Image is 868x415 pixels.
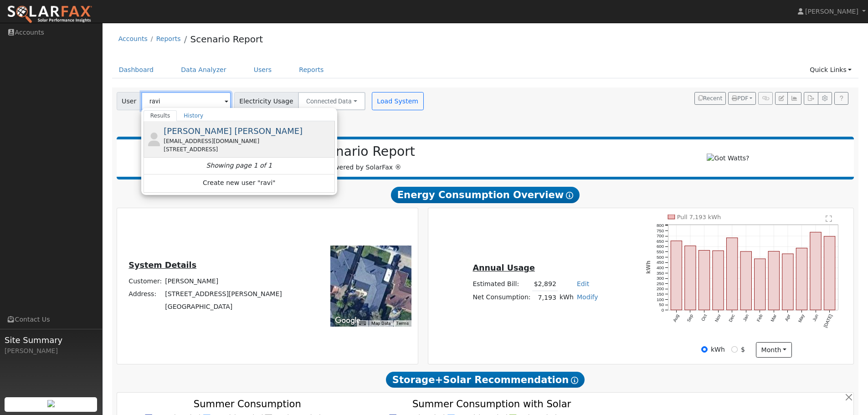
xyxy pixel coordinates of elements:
button: Multi-Series Graph [787,92,801,105]
td: Estimated Bill: [471,278,532,291]
button: PDF [728,92,756,105]
text: Summer Consumption [194,398,301,410]
a: Data Analyzer [174,61,233,78]
button: Connected Data [298,92,365,110]
a: Reports [292,61,330,78]
text: Sep [686,313,694,323]
td: $2,892 [532,278,558,291]
span: Create new user "ravi" [203,178,276,189]
text: 250 [657,281,664,286]
text: Apr [784,313,792,322]
button: Edit User [775,92,788,105]
a: Accounts [118,35,148,42]
input: kWh [701,346,708,353]
a: Results [144,110,177,121]
rect: onclick="" [671,241,682,310]
a: Open this area in Google Maps (opens a new window) [333,315,363,327]
rect: onclick="" [769,251,780,310]
text: 50 [659,302,664,307]
rect: onclick="" [740,251,751,310]
td: Address: [127,287,164,300]
text: Mar [770,313,778,323]
a: History [177,110,210,121]
rect: onclick="" [796,248,807,310]
a: Modify [577,293,598,301]
text: [DATE] [823,313,833,328]
button: Load System [372,92,424,110]
text: Summer Consumption with Solar [412,398,571,410]
text: Nov [714,313,722,323]
text: Dec [728,313,736,323]
text: 100 [657,297,664,302]
text: kWh [645,261,652,274]
button: month [756,342,792,358]
td: kWh [558,291,575,304]
text: Oct [700,313,708,322]
text: 400 [657,265,664,270]
img: retrieve [47,400,55,407]
text: 750 [657,228,664,233]
img: SolarFax [7,5,92,24]
a: Dashboard [112,61,161,78]
text: 200 [657,287,664,292]
text: May [797,313,806,323]
rect: onclick="" [727,238,738,310]
div: [EMAIL_ADDRESS][DOMAIN_NAME] [164,137,333,145]
span: User [117,92,142,110]
td: 7,193 [532,291,558,304]
span: Electricity Usage [234,92,298,110]
text: 550 [657,249,664,254]
a: Reports [156,35,181,42]
label: $ [741,345,745,354]
rect: onclick="" [699,251,710,310]
rect: onclick="" [810,232,821,310]
div: [STREET_ADDRESS] [164,145,333,154]
span: Site Summary [5,334,98,346]
text: 0 [662,307,664,313]
text: Jan [742,313,750,322]
text: 350 [657,271,664,276]
a: Terms (opens in new tab) [396,321,409,326]
text: Pull 7,193 kWh [677,214,721,220]
a: Users [247,61,279,78]
text:  [826,215,832,222]
td: Customer: [127,275,164,287]
button: Keyboard shortcuts [359,320,365,327]
button: Settings [818,92,832,105]
i: Show Help [566,192,573,199]
u: Annual Usage [473,263,534,272]
span: PDF [732,95,748,102]
text: Jun [812,313,820,322]
rect: onclick="" [685,246,696,310]
label: kWh [711,345,725,354]
a: Help Link [834,92,848,105]
text: 600 [657,244,664,249]
a: Scenario Report [190,34,263,45]
span: [PERSON_NAME] [805,8,858,15]
rect: onclick="" [755,259,765,310]
span: [PERSON_NAME] [PERSON_NAME] [164,126,303,136]
input: Select a User [141,92,231,110]
a: Quick Links [803,61,858,78]
td: [STREET_ADDRESS][PERSON_NAME] [164,287,284,300]
img: Got Watts? [707,154,749,163]
td: Net Consumption: [471,291,532,304]
span: Storage+Solar Recommendation [386,372,585,388]
h2: Scenario Report [126,144,602,159]
text: 450 [657,260,664,265]
td: [PERSON_NAME] [164,275,284,287]
button: Map Data [371,320,390,327]
text: 700 [657,233,664,238]
text: 500 [657,255,664,260]
div: Powered by SolarFax ® [121,144,607,172]
a: Edit [577,280,589,287]
button: Recent [694,92,726,105]
text: 800 [657,223,664,228]
img: Google [333,315,363,327]
button: Export Interval Data [804,92,818,105]
text: 150 [657,292,664,297]
u: System Details [128,261,196,270]
input: $ [731,346,738,353]
text: Feb [756,313,764,323]
rect: onclick="" [713,251,724,310]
